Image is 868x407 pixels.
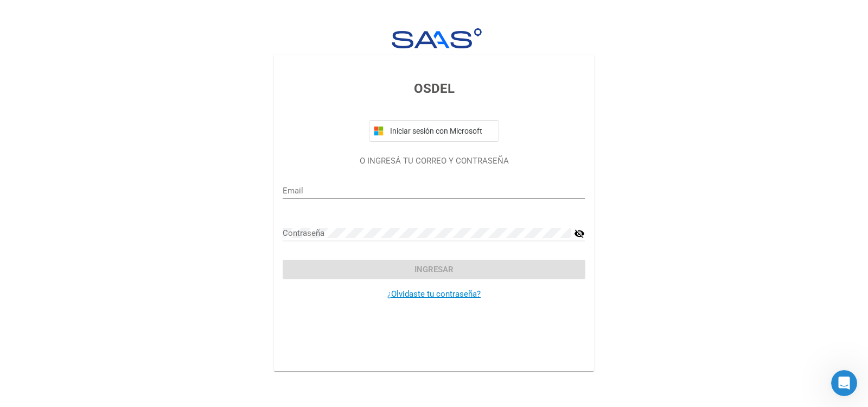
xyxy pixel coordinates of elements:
[369,120,499,142] button: Iniciar sesión con Microsoft
[283,260,585,279] button: Ingresar
[387,289,481,299] a: ¿Olvidaste tu contraseña?
[388,127,494,135] span: Iniciar sesión con Microsoft
[283,155,585,167] p: O INGRESÁ TU CORREO Y CONTRASEÑA
[831,370,857,396] iframe: Intercom live chat
[414,265,454,274] span: Ingresar
[283,79,585,98] h3: OSDEL
[574,227,585,240] mat-icon: visibility_off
